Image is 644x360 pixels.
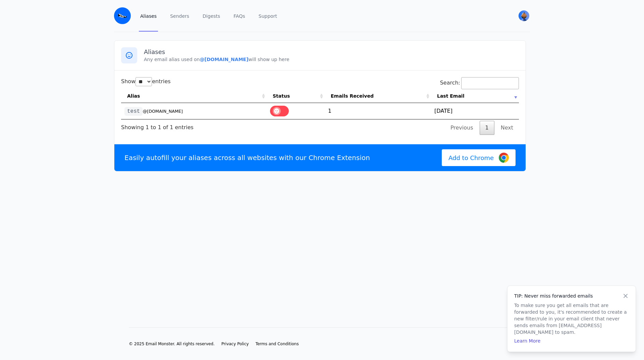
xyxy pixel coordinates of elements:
[256,341,299,347] a: Terms and Conditions
[440,80,519,86] label: Search:
[499,153,509,163] img: Google Chrome Logo
[431,89,519,103] th: Last Email: activate to sort column ascending
[200,57,248,62] b: @[DOMAIN_NAME]
[144,56,519,63] p: Any email alias used on will show up here
[121,89,267,103] th: Alias: activate to sort column ascending
[325,103,431,119] td: 1
[221,341,249,347] a: Privacy Policy
[144,48,519,56] h3: Aliases
[514,338,540,344] a: Learn More
[129,341,215,347] li: © 2025 Email Monster. All rights reserved.
[136,77,152,86] select: Showentries
[448,153,494,162] span: Add to Chrome
[124,153,370,162] p: Easily autofill your aliases across all websites with our Chrome Extension
[143,109,183,114] small: @[DOMAIN_NAME]
[256,342,299,346] span: Terms and Conditions
[124,107,143,116] code: test
[514,293,629,299] h4: TIP: Never miss forwarded emails
[518,10,530,22] button: User menu
[461,77,519,89] input: Search:
[442,149,516,166] a: Add to Chrome
[121,119,194,132] div: Showing 1 to 1 of 1 entries
[445,121,479,135] a: Previous
[121,78,171,85] label: Show entries
[114,7,131,24] img: Email Monster
[221,342,249,346] span: Privacy Policy
[267,89,325,103] th: Status: activate to sort column ascending
[325,89,431,103] th: Emails Received: activate to sort column ascending
[514,302,629,336] p: To make sure you get all emails that are forwarded to you, it's recommended to create a new filte...
[480,121,494,135] a: 1
[431,103,519,119] td: [DATE]
[519,10,529,21] img: kob's Avatar
[495,121,519,135] a: Next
